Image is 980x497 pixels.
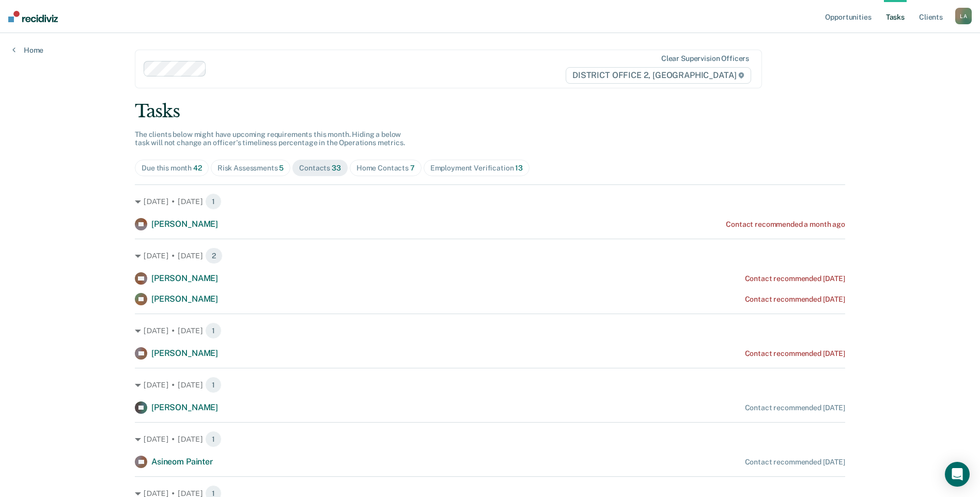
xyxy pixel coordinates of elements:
span: Asineom Painter [151,457,213,467]
div: Contact recommended [DATE] [745,349,845,358]
div: Home Contacts [356,164,415,173]
div: Due this month [142,164,202,173]
div: Employment Verification [430,164,523,173]
span: [PERSON_NAME] [151,294,218,304]
div: Tasks [135,101,845,122]
span: 1 [205,431,222,447]
div: Contact recommended [DATE] [745,295,845,304]
div: Contact recommended [DATE] [745,458,845,467]
div: [DATE] • [DATE] 1 [135,322,845,339]
button: LA [955,8,972,24]
span: DISTRICT OFFICE 2, [GEOGRAPHIC_DATA] [566,67,751,84]
div: Contact recommended a month ago [726,220,845,229]
span: The clients below might have upcoming requirements this month. Hiding a below task will not chang... [135,130,405,147]
div: [DATE] • [DATE] 1 [135,431,845,447]
span: [PERSON_NAME] [151,348,218,358]
span: [PERSON_NAME] [151,219,218,229]
div: [DATE] • [DATE] 1 [135,193,845,210]
span: 33 [332,164,341,172]
div: Open Intercom Messenger [945,462,970,487]
img: Recidiviz [8,11,58,22]
div: Contact recommended [DATE] [745,403,845,412]
span: 7 [410,164,415,172]
span: [PERSON_NAME] [151,273,218,283]
div: [DATE] • [DATE] 1 [135,377,845,393]
div: Contact recommended [DATE] [745,274,845,283]
span: [PERSON_NAME] [151,402,218,412]
span: 2 [205,247,223,264]
span: 1 [205,322,222,339]
div: Contacts [299,164,341,173]
a: Home [12,45,43,55]
div: L A [955,8,972,24]
span: 5 [279,164,284,172]
div: Clear supervision officers [661,54,749,63]
span: 1 [205,193,222,210]
span: 42 [193,164,202,172]
div: Risk Assessments [217,164,284,173]
span: 1 [205,377,222,393]
div: [DATE] • [DATE] 2 [135,247,845,264]
span: 13 [515,164,523,172]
